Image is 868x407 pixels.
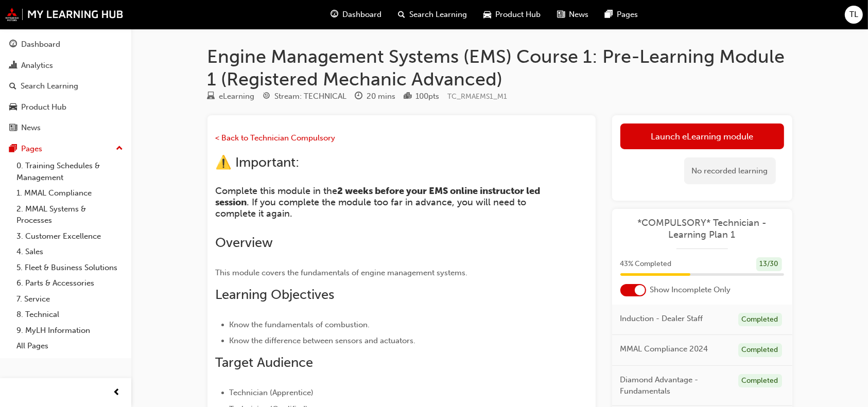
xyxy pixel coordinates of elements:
span: Know the difference between sensors and actuators. [230,336,416,345]
a: 8. Technical [12,307,127,323]
span: . If you complete the module too far in advance, you will need to complete it again. [216,197,529,219]
button: Pages [4,139,127,158]
span: Dashboard [342,9,381,21]
button: TL [845,6,863,24]
a: 7. Service [12,291,127,307]
div: Product Hub [21,101,66,113]
div: Analytics [21,60,53,72]
a: 0. Training Schedules & Management [12,158,127,185]
a: Analytics [4,56,127,75]
a: guage-iconDashboard [322,4,390,25]
span: Product Hub [495,9,541,21]
span: Induction - Dealer Staff [620,313,703,325]
span: chart-icon [9,61,17,70]
span: Diamond Advantage - Fundamentals [620,374,730,397]
div: eLearning [219,91,255,102]
a: Search Learning [4,77,127,96]
div: Completed [738,374,782,388]
span: Show Incomplete Only [650,284,731,296]
a: Dashboard [4,35,127,54]
div: Dashboard [21,39,60,50]
span: Search Learning [409,9,467,21]
a: 9. MyLH Information [12,323,127,339]
span: News [569,9,588,21]
a: 6. Parts & Accessories [12,275,127,291]
span: news-icon [9,123,17,133]
a: pages-iconPages [597,4,646,25]
div: Stream [263,90,347,103]
span: This module covers the fundamentals of engine management systems. [216,268,468,277]
div: News [21,122,41,134]
span: Target Audience [216,355,314,370]
div: 100 pts [416,91,440,102]
span: pages-icon [9,145,17,154]
div: Completed [738,343,782,357]
span: MMAL Compliance 2024 [620,343,708,355]
span: learningResourceType_ELEARNING-icon [207,92,215,101]
span: prev-icon [113,386,121,399]
a: Launch eLearning module [620,123,784,149]
div: No recorded learning [684,157,776,185]
span: guage-icon [331,8,338,21]
a: *COMPULSORY* Technician - Learning Plan 1 [620,217,784,240]
span: news-icon [557,8,565,21]
a: Product Hub [4,98,127,117]
div: Pages [21,143,42,155]
div: Search Learning [21,80,78,92]
a: < Back to Technician Compulsory [216,133,336,143]
div: Duration [355,90,396,103]
span: car-icon [9,103,17,112]
span: podium-icon [404,92,412,101]
span: Technician (Apprentice) [230,388,314,397]
span: 43 % Completed [620,258,672,270]
span: pages-icon [605,8,613,21]
button: DashboardAnalyticsSearch LearningProduct HubNews [4,33,127,139]
span: Pages [617,9,638,21]
span: Overview [216,235,273,251]
h1: Engine Management Systems (EMS) Course 1: Pre-Learning Module 1 (Registered Mechanic Advanced) [207,45,792,90]
a: 5. Fleet & Business Solutions [12,260,127,276]
span: 2 weeks before your EMS online instructor led session [216,185,543,208]
span: search-icon [9,82,16,91]
span: search-icon [398,8,405,21]
img: mmal [5,8,124,21]
span: Learning Objectives [216,287,335,303]
div: Type [207,90,255,103]
a: All Pages [12,338,127,354]
div: Points [404,90,440,103]
span: car-icon [483,8,491,21]
span: TL [849,9,858,21]
span: guage-icon [9,40,17,49]
a: 2. MMAL Systems & Processes [12,201,127,228]
span: ⚠️ Important: [216,154,300,170]
a: news-iconNews [549,4,597,25]
div: Completed [738,313,782,327]
span: target-icon [263,92,271,101]
span: Complete this module in the [216,185,338,197]
span: Know the fundamentals of combustion. [230,320,370,329]
a: 1. MMAL Compliance [12,185,127,201]
a: 3. Customer Excellence [12,228,127,244]
span: up-icon [116,142,123,155]
a: 4. Sales [12,244,127,260]
a: search-iconSearch Learning [390,4,475,25]
div: 20 mins [367,91,396,102]
div: 13 / 30 [756,257,782,271]
a: car-iconProduct Hub [475,4,549,25]
span: clock-icon [355,92,363,101]
span: Learning resource code [448,92,508,101]
div: Stream: TECHNICAL [275,91,347,102]
a: News [4,118,127,137]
